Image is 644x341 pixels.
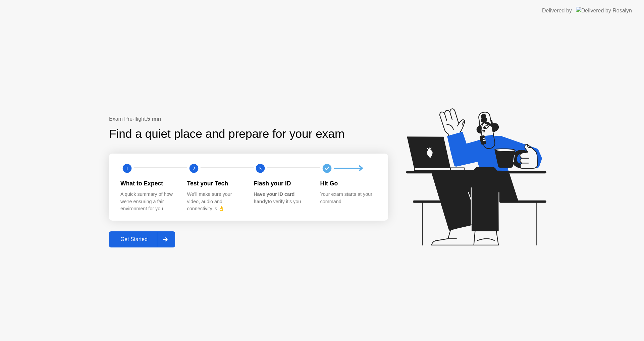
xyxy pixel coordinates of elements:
div: We’ll make sure your video, audio and connectivity is 👌 [187,191,243,213]
div: Exam Pre-flight: [109,115,388,123]
div: Hit Go [320,179,376,188]
b: Have your ID card handy [254,191,294,204]
b: 5 min [147,116,161,122]
button: Get Started [109,231,175,247]
text: 3 [259,165,262,171]
text: 1 [126,165,128,171]
div: Your exam starts at your command [320,191,376,205]
div: Find a quiet place and prepare for your exam [109,125,345,143]
div: Flash your ID [254,179,310,188]
div: Get Started [111,236,157,242]
div: to verify it’s you [254,191,310,205]
div: What to Expect [120,179,176,188]
div: Delivered by [542,7,572,15]
img: Delivered by Rosalyn [576,7,632,14]
div: A quick summary of how we’re ensuring a fair environment for you [120,191,176,213]
div: Test your Tech [187,179,243,188]
text: 2 [192,165,195,171]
